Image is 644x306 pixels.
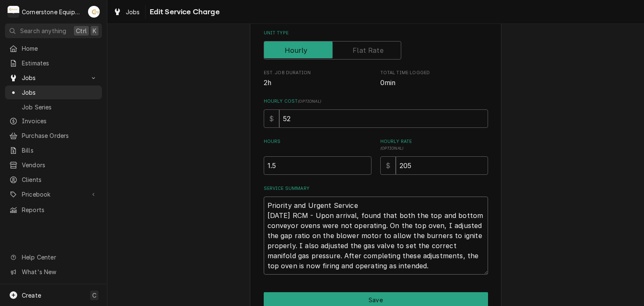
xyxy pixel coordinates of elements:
div: $ [380,156,396,175]
a: Job Series [5,100,102,114]
span: Pricebook [22,190,85,199]
span: Total Time Logged [380,78,488,88]
a: Reports [5,203,102,217]
span: Home [22,44,98,53]
textarea: Priority and Urgent Service [DATE] RCM - Upon arrival, found that both the top and bottom conveyo... [264,197,488,275]
span: Bills [22,146,98,155]
div: Hourly Cost [264,98,488,128]
span: Reports [22,205,98,214]
a: Go to Help Center [5,250,102,264]
a: Jobs [5,86,102,99]
span: Create [22,292,41,299]
a: Home [5,41,102,55]
a: Estimates [5,56,102,70]
span: Edit Service Charge [147,6,220,18]
a: Go to Pricebook [5,187,102,201]
span: Job Series [22,103,98,112]
a: Invoices [5,114,102,128]
span: ( optional ) [380,146,404,150]
div: C [8,6,19,18]
span: Estimates [22,59,98,67]
div: Est. Job Duration [264,70,371,88]
span: 2h [264,79,271,87]
a: Clients [5,173,102,187]
span: What's New [22,267,97,276]
a: Go to What's New [5,265,102,279]
span: K [93,26,96,35]
div: Service Summary [264,185,488,275]
button: Search anythingCtrlK [5,23,102,38]
a: Jobs [110,5,143,19]
div: $ [264,109,279,128]
div: Total Time Logged [380,70,488,88]
span: Jobs [22,73,85,82]
span: Purchase Orders [22,131,98,140]
span: 0min [380,79,396,87]
div: Unit Type [264,30,488,60]
label: Unit Type [264,30,488,36]
span: Est. Job Duration [264,78,371,88]
a: Go to Jobs [5,71,102,85]
label: Service Summary [264,185,488,192]
a: Purchase Orders [5,129,102,143]
span: ( optional ) [298,99,321,104]
span: Clients [22,175,98,184]
div: Cornerstone Equipment Repair, LLC [22,8,83,16]
span: Vendors [22,161,98,169]
span: Est. Job Duration [264,70,371,76]
div: Andrew Buigues's Avatar [88,6,100,18]
div: AB [88,6,100,18]
label: Hourly Rate [380,138,488,152]
span: Jobs [126,8,140,16]
span: Search anything [20,26,66,35]
div: [object Object] [264,138,371,175]
span: Help Center [22,253,97,262]
a: Bills [5,143,102,157]
span: Ctrl [76,26,87,35]
div: Cornerstone Equipment Repair, LLC's Avatar [8,6,19,18]
span: C [92,291,96,300]
label: Hourly Cost [264,98,488,105]
label: Hours [264,138,371,152]
span: Jobs [22,88,98,97]
span: Invoices [22,117,98,125]
div: [object Object] [380,138,488,175]
span: Total Time Logged [380,70,488,76]
a: Vendors [5,158,102,172]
